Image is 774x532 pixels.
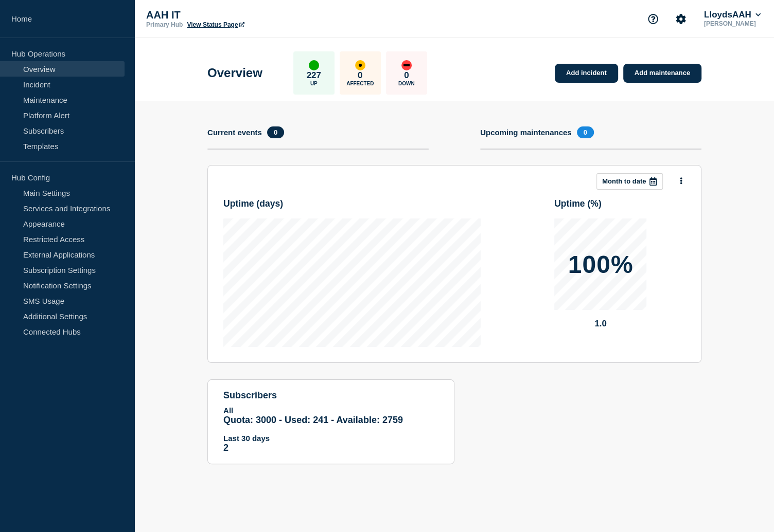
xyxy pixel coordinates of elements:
p: 0 [358,70,362,81]
p: AAH IT [146,9,352,21]
p: Primary Hub [146,21,183,28]
p: [PERSON_NAME] [702,20,763,27]
h3: Uptime ( % ) [554,198,602,209]
a: Add incident [555,64,618,83]
p: Month to date [602,177,646,185]
h4: Upcoming maintenances [480,128,572,137]
button: LloydsAAH [702,10,763,20]
p: All [223,406,438,415]
button: Support [642,8,664,30]
h3: Uptime ( days ) [223,198,283,209]
a: Add maintenance [623,64,701,83]
div: up [309,60,319,70]
p: 227 [307,70,321,81]
button: Account settings [670,8,692,30]
p: Up [310,81,318,86]
h4: Current events [207,128,262,137]
div: affected [355,60,365,70]
span: Quota: 3000 - Used: 241 - Available: 2759 [223,415,403,425]
h1: Overview [207,66,262,80]
p: 100% [568,252,634,277]
p: Affected [346,81,374,86]
a: View Status Page [187,21,244,28]
span: 0 [267,126,284,138]
p: Last 30 days [223,434,438,443]
p: 2 [223,443,438,453]
span: 0 [577,126,594,138]
p: 1.0 [554,319,647,329]
button: Month to date [596,173,663,190]
p: Down [398,81,415,86]
h4: subscribers [223,390,438,401]
div: down [401,60,412,70]
p: 0 [404,70,409,81]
